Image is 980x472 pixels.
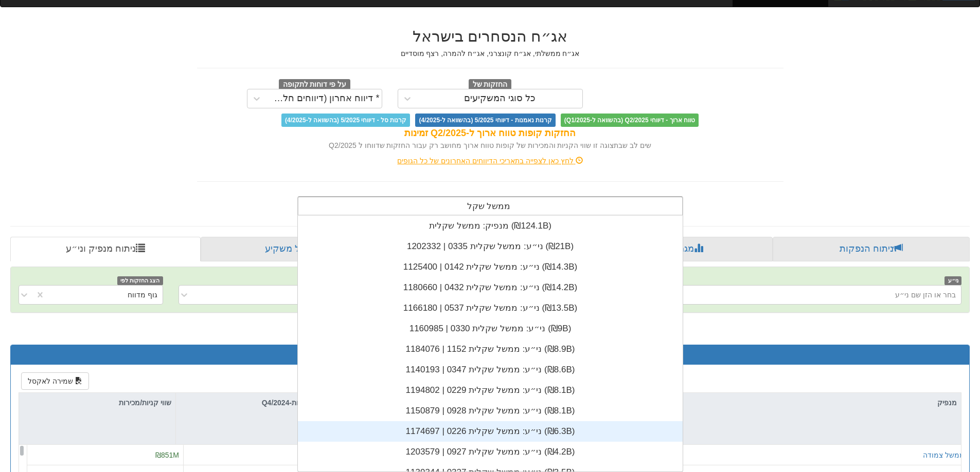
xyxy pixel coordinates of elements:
[945,276,961,285] span: ני״ע
[19,393,175,412] div: שווי קניות/מכירות
[197,127,783,140] div: החזקות קופות טווח ארוך ל-Q2/2025 זמינות
[923,450,965,460] button: ממשל צמודה
[298,339,683,360] div: ני״ע: ‏ממשל שקלית 1152 | 1184076 ‎(₪8.9B)‎
[19,350,961,360] h3: סה״כ החזקות לכל מנפיק
[197,50,783,58] h5: אג״ח ממשלתי, אג״ח קונצרני, אג״ח להמרה, רצף מוסדיים
[298,380,683,401] div: ני״ע: ‏ממשל שקלית 0229 | 1194802 ‎(₪8.1B)‎
[201,237,394,261] a: פרופיל משקיע
[128,290,157,300] div: גוף מדווח
[298,216,683,236] div: מנפיק: ‏ממשל שקלית ‎(₪124.1B)‎
[415,114,555,127] span: קרנות נאמנות - דיווחי 5/2025 (בהשוואה ל-4/2025)
[464,93,536,104] div: כל סוגי המשקיעים
[298,421,683,442] div: ני״ע: ‏ממשל שקלית 0226 | 1174697 ‎(₪6.3B)‎
[176,393,332,412] div: שווי החזקות-Q4/2024
[197,140,783,150] div: שים לב שבתצוגה זו שווי הקניות והמכירות של קופות טווח ארוך מחושב רק עבור החזקות שדווחו ל Q2/2025
[279,79,350,90] span: על פי דוחות לתקופה
[895,290,956,300] div: בחר או הזן שם ני״ע
[298,401,683,421] div: ני״ע: ‏ממשל שקלית 0928 | 1150879 ‎(₪8.1B)‎
[269,93,380,104] div: * דיווח אחרון (דיווחים חלקיים)
[189,156,791,166] div: לחץ כאן לצפייה בתאריכי הדיווחים האחרונים של כל הגופים
[21,372,89,390] button: שמירה לאקסל
[298,236,683,257] div: ני״ע: ‏ממשל שקלית 0335 | 1202332 ‎(₪21B)‎
[469,79,512,90] span: החזקות של
[10,237,201,261] a: ניתוח מנפיק וני״ע
[298,257,683,277] div: ני״ע: ‏ממשל שקלית 0142 | 1125400 ‎(₪14.3B)‎
[298,442,683,462] div: ני״ע: ‏ממשל שקלית 0927 | 1203579 ‎(₪4.2B)‎
[298,277,683,298] div: ני״ע: ‏ממשל שקלית 0432 | 1180660 ‎(₪14.2B)‎
[298,360,683,380] div: ני״ע: ‏ממשל שקלית 0347 | 1140193 ‎(₪8.6B)‎
[298,318,683,339] div: ני״ע: ‏ממשל שקלית 0330 | 1160985 ‎(₪9B)‎
[773,237,970,261] a: ניתוח הנפקות
[281,114,410,127] span: קרנות סל - דיווחי 5/2025 (בהשוואה ל-4/2025)
[561,114,699,127] span: טווח ארוך - דיווחי Q2/2025 (בהשוואה ל-Q1/2025)
[117,276,163,285] span: הצג החזקות לפי
[298,298,683,318] div: ני״ע: ‏ממשל שקלית 0537 | 1166180 ‎(₪13.5B)‎
[490,393,961,412] div: מנפיק
[197,28,783,45] h2: אג״ח הנסחרים בישראל
[155,451,179,459] span: ₪851M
